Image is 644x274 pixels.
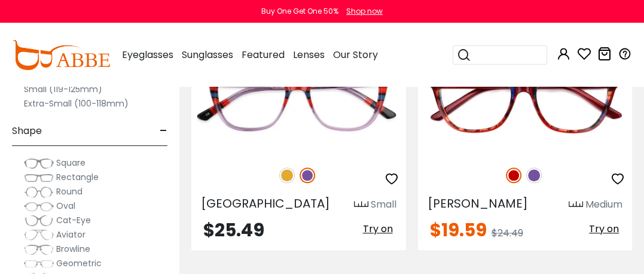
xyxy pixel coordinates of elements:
[346,6,383,17] div: Shop now
[24,229,54,241] img: Aviator.png
[191,47,406,154] img: Purple Prague - Acetate ,Universal Bridge Fit
[56,229,86,240] span: Aviator
[56,200,75,212] span: Oval
[201,195,330,212] span: [GEOGRAPHIC_DATA]
[24,172,54,184] img: Rectangle.png
[24,243,54,255] img: Browline.png
[56,171,99,183] span: Rectangle
[585,221,622,237] button: Try on
[340,6,383,16] a: Shop now
[203,217,264,243] span: $25.49
[300,168,315,183] img: Purple
[506,168,521,183] img: Red
[24,82,102,96] label: Small (119-125mm)
[122,48,173,62] span: Eyeglasses
[24,96,129,111] label: Extra-Small (100-118mm)
[418,47,633,154] img: Red Strauss - Acetate ,Universal Bridge Fit
[589,222,619,236] span: Try on
[363,222,393,236] span: Try on
[569,200,583,209] img: size ruler
[242,48,285,62] span: Featured
[24,186,54,198] img: Round.png
[585,197,622,212] div: Medium
[359,221,396,237] button: Try on
[354,200,368,209] img: size ruler
[56,214,91,226] span: Cat-Eye
[261,6,338,17] div: Buy One Get One 50%
[56,185,83,197] span: Round
[430,217,487,243] span: $19.59
[492,226,523,240] span: $24.49
[333,48,378,62] span: Our Story
[428,195,528,212] span: [PERSON_NAME]
[182,48,233,62] span: Sunglasses
[12,117,42,145] span: Shape
[24,258,54,270] img: Geometric.png
[24,157,54,169] img: Square.png
[24,200,54,212] img: Oval.png
[293,48,325,62] span: Lenses
[56,243,90,255] span: Browline
[526,168,542,183] img: Purple
[12,40,110,70] img: abbeglasses.com
[56,257,102,269] span: Geometric
[160,117,167,145] span: -
[24,215,54,227] img: Cat-Eye.png
[279,168,295,183] img: Yellow
[371,197,396,212] div: Small
[56,157,86,169] span: Square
